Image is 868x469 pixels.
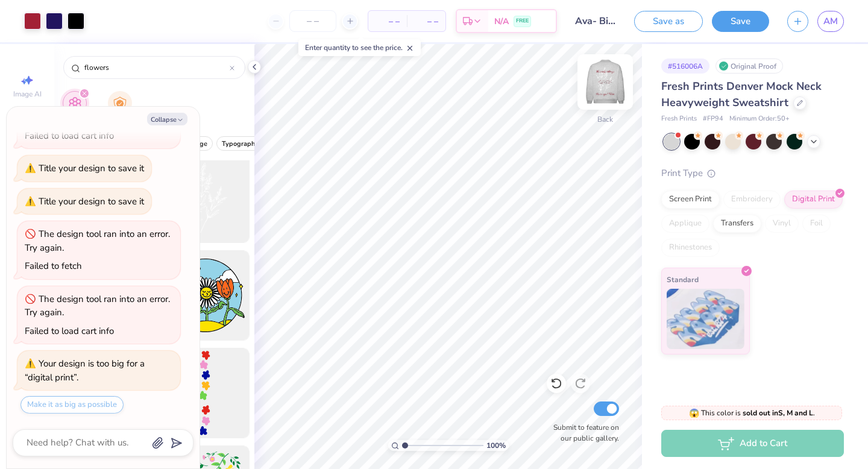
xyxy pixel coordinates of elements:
[703,114,723,124] span: # FP94
[715,58,783,74] div: Original Proof
[566,9,625,33] input: Untitled Design
[729,114,790,124] span: Minimum Order: 50 +
[289,10,336,32] input: – –
[661,239,720,257] div: Rhinestones
[13,89,42,99] span: Image AI
[68,96,82,110] img: Clipart Image
[667,289,744,349] img: Standard
[723,190,781,209] div: Embroidery
[486,440,506,451] span: 100 %
[661,58,709,74] div: # 516006A
[743,408,813,418] strong: sold out in S, M and L
[712,11,769,32] button: Save
[823,14,838,28] span: AM
[147,113,187,125] button: Collapse
[39,162,144,174] div: Title your design to save it
[113,96,127,110] img: School's Logo Image
[63,91,87,127] button: filter button
[25,357,145,383] div: Your design is too big for a “digital print”.
[222,139,259,148] span: Typography
[581,58,629,106] img: Back
[25,228,170,254] div: The design tool ran into an error. Try again.
[25,293,170,319] div: The design tool ran into an error. Try again.
[634,11,703,32] button: Save as
[39,195,144,207] div: Title your design to save it
[689,408,815,418] span: This color is .
[494,15,509,28] span: N/A
[516,17,529,25] span: FREE
[298,39,421,56] div: Enter quantity to see the price.
[376,15,400,28] span: – –
[689,408,699,419] span: 😱
[661,190,720,209] div: Screen Print
[25,260,82,272] div: Failed to fetch
[713,215,761,233] div: Transfers
[817,11,844,32] a: AM
[784,190,843,209] div: Digital Print
[63,91,87,127] div: filter for Clipart
[216,136,264,151] button: filter button
[597,114,613,125] div: Back
[83,61,230,74] input: Try "Stars"
[661,166,844,180] div: Print Type
[661,114,697,124] span: Fresh Prints
[765,215,799,233] div: Vinyl
[667,273,699,286] span: Standard
[25,130,114,142] div: Failed to load cart info
[661,215,709,233] div: Applique
[547,422,619,444] label: Submit to feature on our public gallery.
[414,15,438,28] span: – –
[100,91,140,127] div: filter for School's Logo
[100,91,140,127] button: filter button
[25,325,114,337] div: Failed to load cart info
[802,215,831,233] div: Foil
[661,79,822,110] span: Fresh Prints Denver Mock Neck Heavyweight Sweatshirt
